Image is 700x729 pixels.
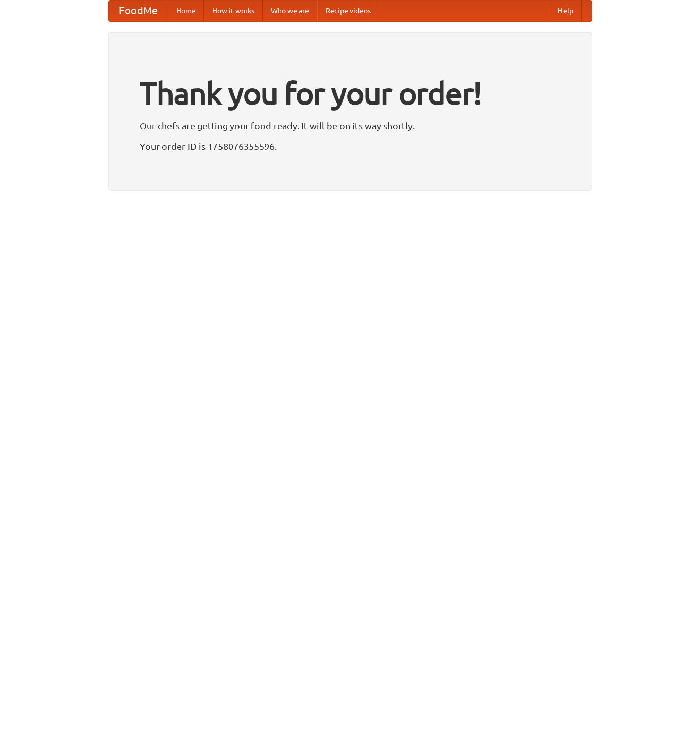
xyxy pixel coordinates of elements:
p: Our chefs are getting your food ready. It will be on its way shortly. [140,118,561,133]
a: FoodMe [109,1,168,21]
a: Recipe videos [317,1,379,21]
h1: Thank you for your order! [140,69,561,118]
a: Home [168,1,204,21]
a: Who we are [263,1,317,21]
a: How it works [204,1,263,21]
p: Your order ID is 1758076355596. [140,139,561,154]
a: Help [550,1,582,21]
